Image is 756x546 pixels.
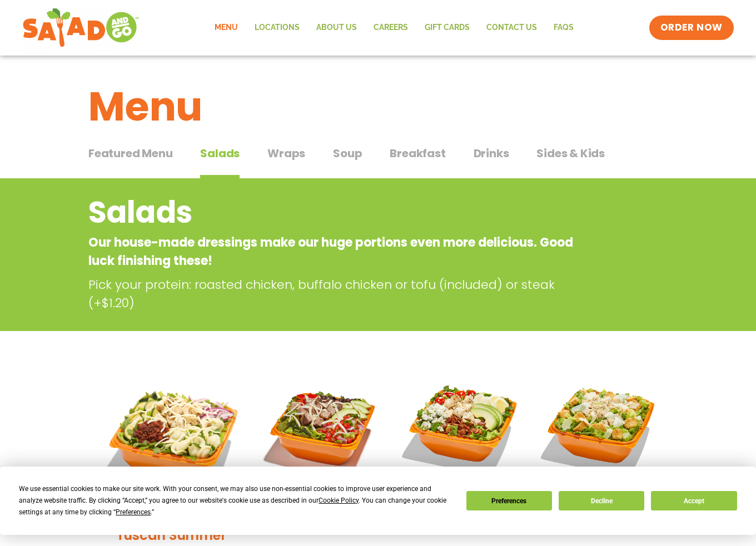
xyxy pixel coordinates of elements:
a: ORDER NOW [649,16,734,40]
span: Soup [333,145,362,162]
a: GIFT CARDS [416,15,478,41]
nav: Menu [206,15,582,41]
span: Wraps [267,145,305,162]
button: Preferences [466,491,552,510]
img: Product photo for Tuscan Summer Salad [97,369,245,517]
span: Featured Menu [88,145,172,162]
span: Drinks [474,145,509,162]
a: Careers [365,15,416,41]
span: Breakfast [390,145,445,162]
span: ORDER NOW [660,21,723,34]
span: Sides & Kids [536,145,605,162]
span: Cookie Policy [319,497,359,504]
button: Decline [559,491,644,510]
button: Accept [651,491,737,510]
span: Salads [200,145,240,162]
h2: Salads [88,190,578,235]
span: Preferences [116,508,151,516]
img: Product photo for Caesar Salad [538,369,659,490]
a: Locations [246,15,308,41]
a: FAQs [545,15,582,41]
a: About Us [308,15,365,41]
h1: Menu [88,77,668,137]
img: Product photo for Fajita Salad [262,369,383,490]
p: Our house-made dressings make our huge portions even more delicious. Good luck finishing these! [88,233,578,270]
img: new-SAG-logo-768×292 [22,6,140,50]
a: Menu [206,15,246,41]
a: Contact Us [478,15,545,41]
div: Tabbed content [88,141,668,179]
img: Product photo for Cobb Salad [400,369,521,490]
p: Pick your protein: roasted chicken, buffalo chicken or tofu (included) or steak (+$1.20) [88,275,583,312]
div: We use essential cookies to make our site work. With your consent, we may also use non-essential ... [19,483,452,518]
